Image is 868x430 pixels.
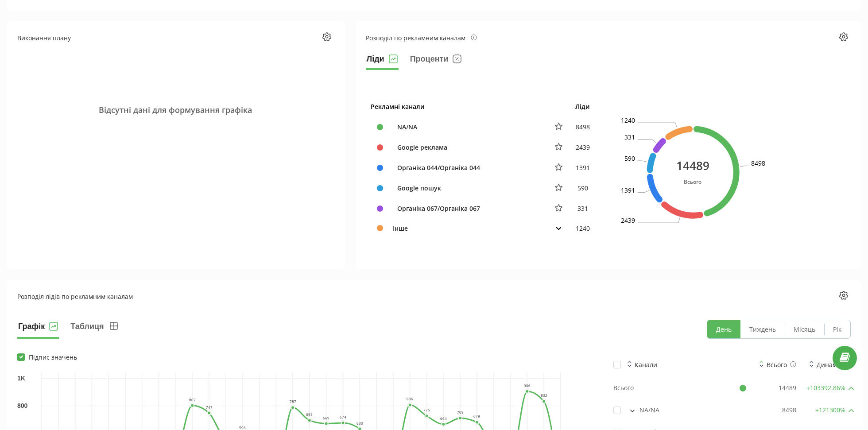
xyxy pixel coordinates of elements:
[457,410,464,415] text: 709
[393,122,542,132] div: NA/NA
[388,219,547,238] td: Інше
[621,186,635,194] text: 1391
[759,406,796,415] div: 8498
[570,198,595,219] td: 331
[70,320,120,339] button: Таблиця
[323,415,329,420] text: 669
[621,116,635,124] text: 1240
[810,360,855,369] div: Динаміка
[785,320,824,338] button: Місяць
[806,384,845,392] span: + 103392.86 %
[570,158,595,178] td: 1391
[625,154,635,163] text: 590
[366,52,399,70] button: Ліди
[239,425,246,430] text: 596
[815,406,845,415] span: + 121300 %
[570,117,595,137] td: 8498
[17,320,59,339] button: Графік
[759,384,796,392] div: 14489
[290,399,296,404] text: 787
[340,415,346,419] text: 674
[440,416,447,421] text: 664
[17,52,334,167] div: Відсутні дані для формування графіка
[570,137,595,158] td: 2439
[676,177,709,186] div: Всього
[570,219,595,238] td: 1240
[613,406,746,415] div: NA/NA
[621,216,635,225] text: 2439
[393,204,542,213] div: Органіка 067/Органіка 067
[306,412,313,417] text: 693
[751,159,765,167] text: 8498
[17,292,133,301] div: Розподіл лідів по рекламним каналам
[393,183,542,193] div: Google пошук
[613,384,746,392] div: Всього
[570,96,595,117] th: Ліди
[17,375,25,382] text: 1K
[17,353,77,361] label: Підпис значень
[423,407,430,412] text: 725
[570,178,595,198] td: 590
[356,421,363,426] text: 630
[625,133,635,141] text: 331
[17,402,28,409] text: 800
[189,397,196,402] text: 802
[473,414,480,418] text: 679
[635,360,657,369] div: Канали
[707,320,740,338] button: День
[366,96,571,117] th: Рекламні канали
[393,143,542,152] div: Google реклама
[740,320,785,338] button: Тиждень
[676,157,709,173] div: 14489
[206,405,213,410] text: 747
[407,396,413,401] text: 806
[366,33,477,43] div: Розподіл по рекламним каналам
[524,383,531,388] text: 906
[541,393,547,398] text: 832
[393,163,542,172] div: Органіка 044/Органіка 044
[759,360,796,369] div: Всього
[824,320,850,338] button: Рік
[409,52,463,70] button: Проценти
[17,33,71,43] div: Виконання плану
